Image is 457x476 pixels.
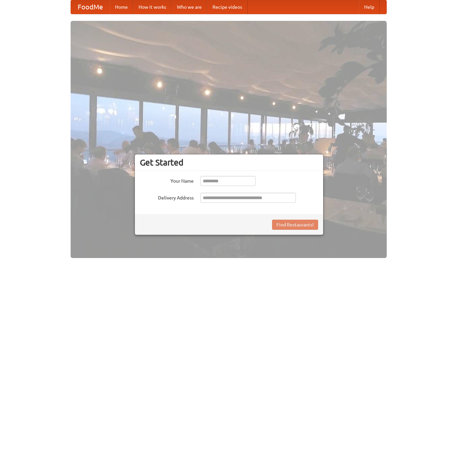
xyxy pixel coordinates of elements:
[133,0,172,14] a: How it works
[71,0,110,14] a: FoodMe
[140,157,318,168] h3: Get Started
[272,220,318,230] button: Find Restaurants!
[140,176,194,184] label: Your Name
[140,193,194,201] label: Delivery Address
[172,0,207,14] a: Who we are
[110,0,133,14] a: Home
[207,0,247,14] a: Recipe videos
[359,0,380,14] a: Help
